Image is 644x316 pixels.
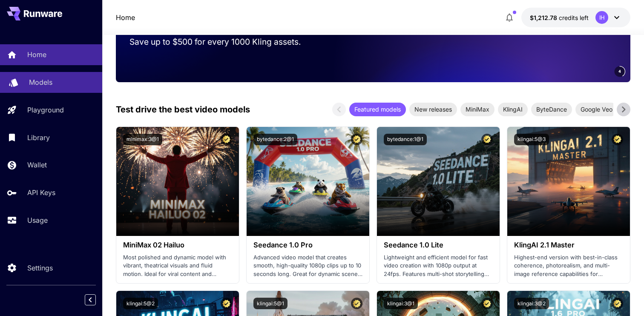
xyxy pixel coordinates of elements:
[91,292,102,307] div: Collapse sidebar
[123,241,232,249] h3: MiniMax 02 Hailuo
[27,160,47,170] p: Wallet
[253,253,362,279] p: Advanced video model that creates smooth, high-quality 1080p clips up to 10 seconds long. Great f...
[116,12,135,23] a: Home
[27,49,46,60] p: Home
[129,36,328,48] p: Save up to $500 for every 1000 Kling assets.
[612,298,623,309] button: Certified Model – Vetted for best performance and includes a commercial license.
[481,134,493,145] button: Certified Model – Vetted for best performance and includes a commercial license.
[384,253,493,279] p: Lightweight and efficient model for fast video creation with 1080p output at 24fps. Features mult...
[498,103,528,116] div: KlingAI
[409,103,457,116] div: New releases
[27,187,55,198] p: API Keys
[514,134,549,145] button: klingai:5@3
[575,105,618,114] span: Google Veo
[253,241,362,249] h3: Seedance 1.0 Pro
[221,298,232,309] button: Certified Model – Vetted for best performance and includes a commercial license.
[384,241,493,249] h3: Seedance 1.0 Lite
[521,8,630,27] button: $1,212.78099IH
[481,298,493,309] button: Certified Model – Vetted for best performance and includes a commercial license.
[253,134,297,145] button: bytedance:2@1
[530,14,559,21] span: $1,212.78
[27,132,50,143] p: Library
[514,253,623,279] p: Highest-end version with best-in-class coherence, photorealism, and multi-image reference capabil...
[123,253,232,279] p: Most polished and dynamic model with vibrant, theatrical visuals and fluid motion. Ideal for vira...
[575,103,618,116] div: Google Veo
[384,134,427,145] button: bytedance:1@1
[85,294,96,305] button: Collapse sidebar
[253,298,287,309] button: klingai:5@1
[409,105,457,114] span: New releases
[377,127,500,236] img: alt
[29,77,52,87] p: Models
[618,68,621,75] span: 4
[612,134,623,145] button: Certified Model – Vetted for best performance and includes a commercial license.
[384,298,418,309] button: klingai:3@1
[531,103,572,116] div: ByteDance
[247,127,369,236] img: alt
[514,241,623,249] h3: KlingAI 2.1 Master
[460,105,494,114] span: MiniMax
[351,134,362,145] button: Certified Model – Vetted for best performance and includes a commercial license.
[27,215,48,225] p: Usage
[595,11,608,24] div: IH
[349,105,406,114] span: Featured models
[514,298,549,309] button: klingai:3@2
[351,298,362,309] button: Certified Model – Vetted for best performance and includes a commercial license.
[349,103,406,116] div: Featured models
[460,103,494,116] div: MiniMax
[123,298,158,309] button: klingai:5@2
[221,134,232,145] button: Certified Model – Vetted for best performance and includes a commercial license.
[559,14,589,21] span: credits left
[531,105,572,114] span: ByteDance
[530,13,589,22] div: $1,212.78099
[507,127,630,236] img: alt
[116,12,135,23] nav: breadcrumb
[498,105,528,114] span: KlingAI
[27,263,53,273] p: Settings
[27,105,64,115] p: Playground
